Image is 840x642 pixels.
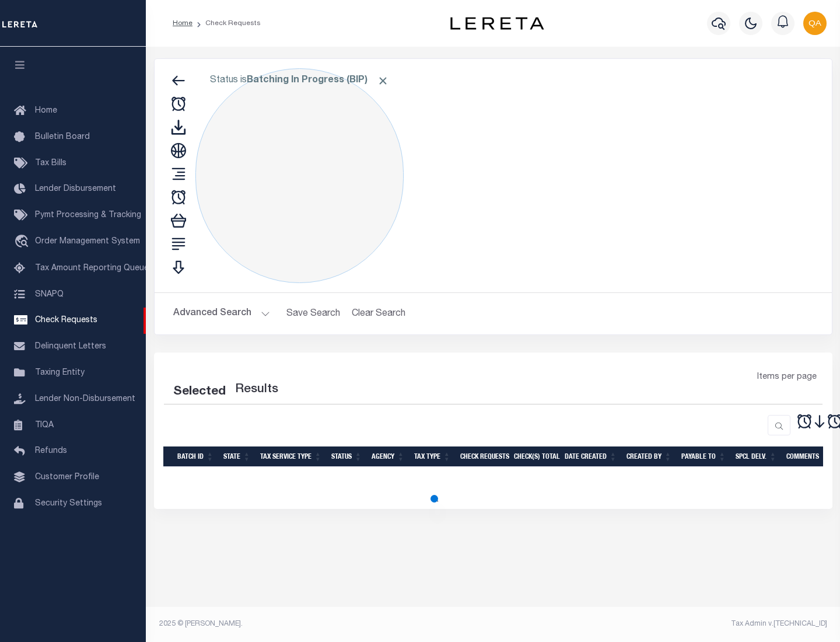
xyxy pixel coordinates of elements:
[757,371,817,384] span: Items per page
[192,18,261,29] li: Check Requests
[35,185,116,193] span: Lender Disbursement
[256,446,327,467] th: Tax Service Type
[509,446,560,467] th: Check(s) Total
[14,235,33,250] i: travel_explore
[35,447,67,455] span: Refunds
[173,446,219,467] th: Batch Id
[347,302,411,325] button: Clear Search
[35,159,66,168] span: Tax Bills
[502,619,827,629] div: Tax Admin v.[TECHNICAL_ID]
[367,446,409,467] th: Agency
[677,446,731,467] th: Payable To
[173,20,192,27] a: Home
[35,264,149,273] span: Tax Amount Reporting Queue
[622,446,677,467] th: Created By
[35,133,90,141] span: Bulletin Board
[150,619,494,629] div: 2025 © [PERSON_NAME].
[35,211,141,219] span: Pymt Processing & Tracking
[803,12,827,35] img: svg+xml;base64,PHN2ZyB4bWxucz0iaHR0cDovL3d3dy53My5vcmcvMjAwMC9zdmciIHBvaW50ZXItZXZlbnRzPSJub25lIi...
[560,446,622,467] th: Date Created
[450,17,544,30] img: logo-dark.svg
[279,302,347,325] button: Save Search
[456,446,509,467] th: Check Requests
[409,446,456,467] th: Tax Type
[35,395,135,403] span: Lender Non-Disbursement
[35,316,97,325] span: Check Requests
[731,446,782,467] th: Spcl Delv.
[247,76,389,85] b: Batching In Progress (BIP)
[195,68,404,283] div: Click to Edit
[35,343,106,351] span: Delinquent Letters
[35,369,85,377] span: Taxing Entity
[782,446,834,467] th: Comments
[219,446,256,467] th: State
[35,421,54,429] span: TIQA
[35,290,64,298] span: SNAPQ
[173,383,226,402] div: Selected
[377,75,389,87] span: Click to Remove
[35,107,57,115] span: Home
[173,302,270,325] button: Advanced Search
[327,446,367,467] th: Status
[35,238,140,246] span: Order Management System
[35,473,99,481] span: Customer Profile
[35,500,102,508] span: Security Settings
[235,381,278,399] label: Results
